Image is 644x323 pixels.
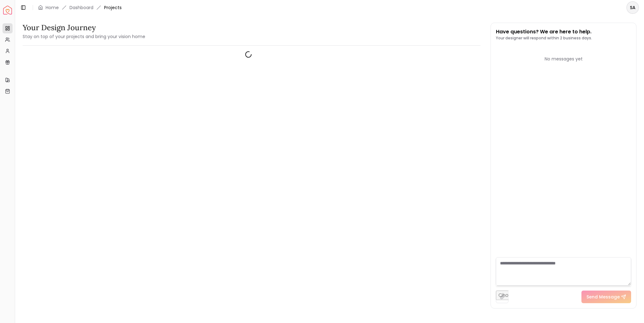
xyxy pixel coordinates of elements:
[23,33,145,40] small: Stay on top of your projects and bring your vision home
[23,23,145,33] h3: Your Design Journey
[626,1,639,14] button: SA
[3,6,12,14] a: Spacejoy
[496,36,592,41] p: Your designer will respond within 2 business days.
[69,4,93,11] a: Dashboard
[627,2,638,13] span: SA
[496,28,592,36] p: Have questions? We are here to help.
[46,4,59,11] a: Home
[104,4,122,11] span: Projects
[496,56,631,62] div: No messages yet
[38,4,122,11] nav: breadcrumb
[3,6,12,14] img: Spacejoy Logo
